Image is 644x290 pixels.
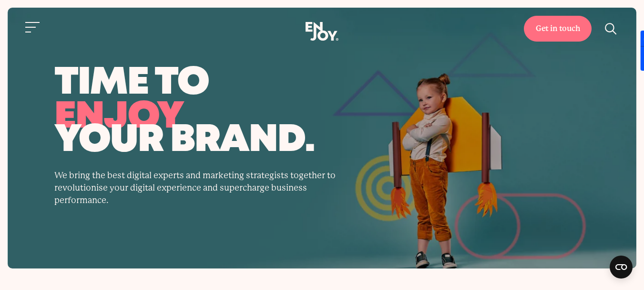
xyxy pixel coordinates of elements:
span: your brand. [54,128,590,154]
button: Site navigation [23,17,43,37]
a: Get in touch [524,16,592,42]
p: We bring the best digital experts and marketing strategists together to revolutionise your digita... [54,169,340,206]
span: time to [54,70,590,97]
button: Open CMP widget [610,256,633,279]
span: enjoy [54,101,184,133]
button: Site search [601,19,621,39]
span: grow [54,67,181,98]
